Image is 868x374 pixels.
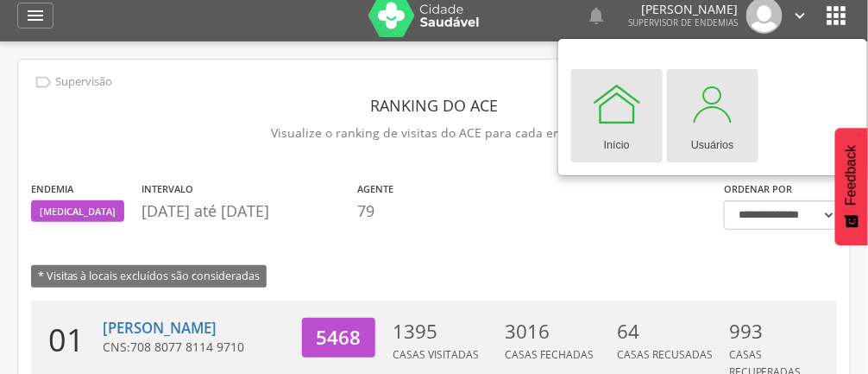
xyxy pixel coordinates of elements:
p: 3016 [505,318,608,345]
i:  [34,73,53,92]
header: Ranking do ACE [31,90,837,121]
label: Ordenar por [724,182,792,196]
span: Feedback [844,145,859,206]
i:  [791,6,810,25]
span: * Visitas à locais excluídos são consideradas [31,265,267,287]
span: Casas Fechadas [505,347,594,362]
label: Agente [357,182,393,196]
span: [MEDICAL_DATA] [40,205,116,219]
span: Supervisor de Endemias [628,16,738,29]
span: 708 8077 8114 9710 [130,339,244,355]
label: Intervalo [142,182,193,196]
i:  [25,5,46,26]
a: Usuários [667,69,758,162]
p: 993 [729,318,833,345]
p: 64 [617,318,720,345]
span: Casas Visitadas [393,347,479,362]
span: 5468 [317,324,362,351]
i:  [823,2,851,29]
p: CNS: [103,339,289,356]
button: Feedback - Mostrar pesquisa [835,128,868,245]
p: [DATE] até [DATE] [142,200,349,223]
p: Visualize o ranking de visitas do ACE para cada endemia [31,121,837,145]
span: Casas Recusadas [617,347,713,362]
i:  [586,5,607,26]
p: Supervisão [55,75,112,89]
label: Endemia [31,182,73,196]
a: [PERSON_NAME] [103,318,217,338]
a:  [17,3,53,29]
p: 1395 [393,318,496,345]
p: 79 [357,200,393,223]
p: [PERSON_NAME] [628,3,738,16]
